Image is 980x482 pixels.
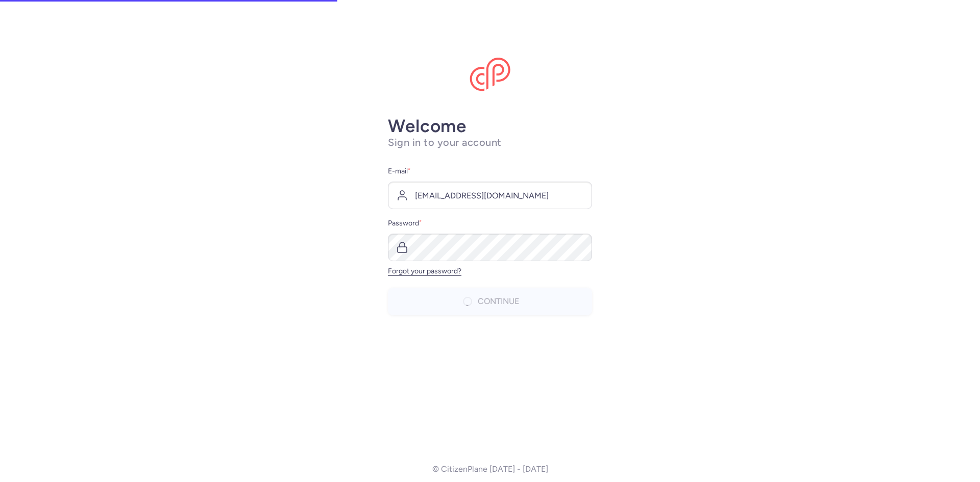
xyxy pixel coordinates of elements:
[478,297,519,306] span: Continue
[388,217,592,230] label: Password
[388,136,592,149] h1: Sign in to your account
[388,115,467,137] strong: Welcome
[388,288,592,315] button: Continue
[470,58,510,91] img: CitizenPlane logo
[432,465,548,474] p: © CitizenPlane [DATE] - [DATE]
[388,182,592,209] input: user@example.com
[388,165,592,177] label: E-mail
[388,267,461,275] a: Forgot your password?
